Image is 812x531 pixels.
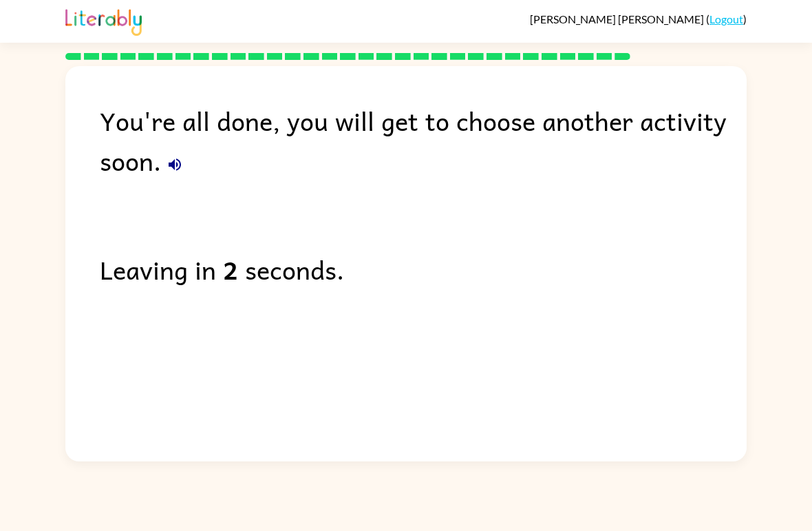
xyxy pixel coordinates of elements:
b: 2 [223,249,238,289]
div: Leaving in seconds. [100,249,747,289]
div: You're all done, you will get to choose another activity soon. [100,101,747,180]
span: [PERSON_NAME] [PERSON_NAME] [530,12,706,25]
img: Literably [65,6,142,36]
a: Logout [709,12,743,25]
div: ( ) [530,12,747,25]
